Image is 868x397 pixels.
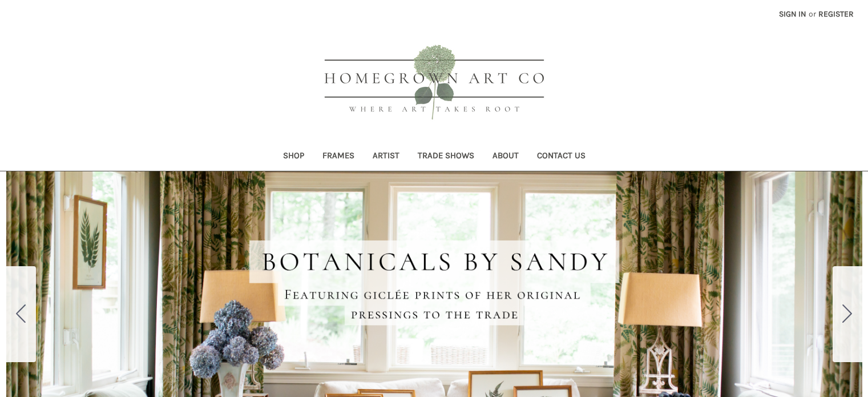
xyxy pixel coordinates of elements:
[364,143,409,171] a: Artist
[833,266,862,362] button: Go to slide 2
[306,32,563,135] img: HOMEGROWN ART CO
[483,143,528,171] a: About
[274,143,313,171] a: Shop
[808,8,817,20] span: or
[313,143,364,171] a: Frames
[528,143,595,171] a: Contact Us
[6,266,36,362] button: Go to slide 5
[409,143,483,171] a: Trade Shows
